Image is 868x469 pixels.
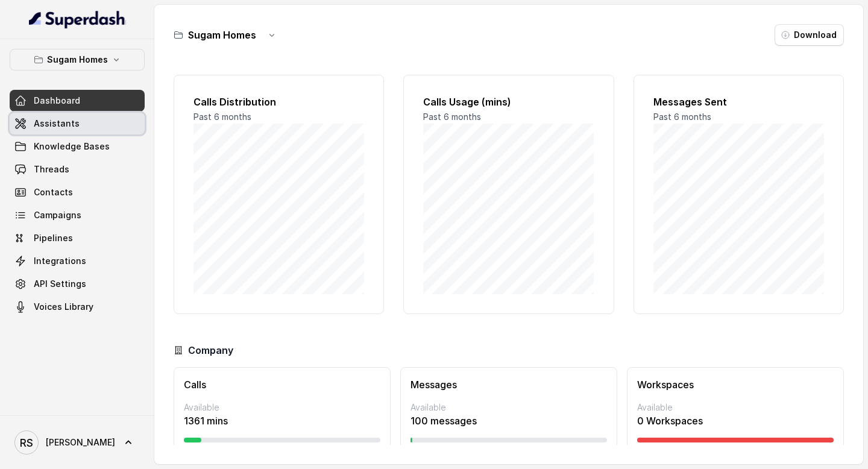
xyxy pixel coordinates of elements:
[10,181,145,203] a: Contacts
[10,113,145,134] a: Assistants
[10,273,145,295] a: API Settings
[10,49,145,71] button: Sugam Homes
[410,377,607,392] h3: Messages
[423,112,481,122] span: Past 6 months
[637,401,834,414] p: Available
[410,414,607,428] p: 100 messages
[653,95,824,109] h2: Messages Sent
[34,118,80,130] span: Assistants
[47,52,108,67] p: Sugam Homes
[653,112,711,122] span: Past 6 months
[10,136,145,157] a: Knowledge Bases
[775,24,844,46] button: Download
[10,204,145,226] a: Campaigns
[20,436,33,449] text: RS
[10,426,145,459] a: [PERSON_NAME]
[193,112,251,122] span: Past 6 months
[34,95,80,107] span: Dashboard
[34,140,110,153] span: Knowledge Bases
[188,343,233,357] h3: Company
[34,255,86,267] span: Integrations
[184,401,380,414] p: Available
[637,377,834,392] h3: Workspaces
[10,250,145,272] a: Integrations
[637,414,834,428] p: 0 Workspaces
[34,278,86,290] span: API Settings
[188,28,256,42] h3: Sugam Homes
[34,209,81,221] span: Campaigns
[10,296,145,318] a: Voices Library
[193,95,364,109] h2: Calls Distribution
[423,95,594,109] h2: Calls Usage (mins)
[34,301,93,313] span: Voices Library
[184,414,380,428] p: 1361 mins
[29,10,126,29] img: light.svg
[34,186,73,198] span: Contacts
[34,232,73,244] span: Pipelines
[410,401,607,414] p: Available
[46,436,115,449] span: [PERSON_NAME]
[184,377,380,392] h3: Calls
[10,90,145,112] a: Dashboard
[10,227,145,249] a: Pipelines
[34,163,69,175] span: Threads
[10,159,145,180] a: Threads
